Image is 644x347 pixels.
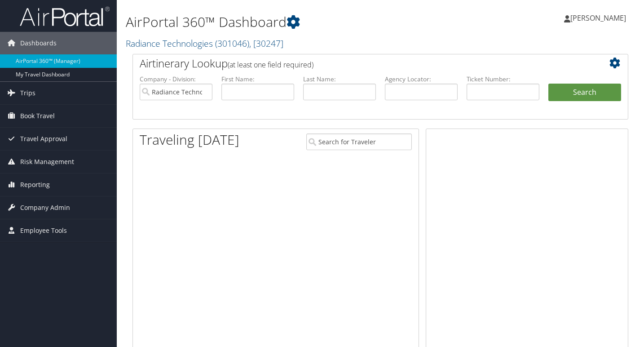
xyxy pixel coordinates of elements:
label: Agency Locator: [385,75,458,84]
span: Trips [20,82,35,104]
h1: Traveling [DATE] [140,130,239,149]
a: Radiance Technologies [126,37,283,49]
label: Ticket Number: [467,75,539,84]
span: Company Admin [20,196,70,219]
span: , [ 30247 ] [249,37,283,49]
input: Search for Traveler [306,133,412,150]
label: Company - Division: [140,75,212,84]
span: Dashboards [20,32,57,54]
span: Employee Tools [20,219,67,242]
span: Risk Management [20,151,74,173]
span: Reporting [20,173,50,196]
img: airportal-logo.png [20,6,110,27]
h2: Airtinerary Lookup [140,56,580,71]
label: First Name: [221,75,294,84]
label: Last Name: [303,75,376,84]
span: (at least one field required) [228,60,313,70]
button: Search [548,84,621,102]
span: Travel Approval [20,128,67,150]
span: [PERSON_NAME] [570,13,626,23]
a: [PERSON_NAME] [564,4,635,31]
span: Book Travel [20,105,55,127]
span: ( 301046 ) [215,37,249,49]
h1: AirPortal 360™ Dashboard [126,13,465,31]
